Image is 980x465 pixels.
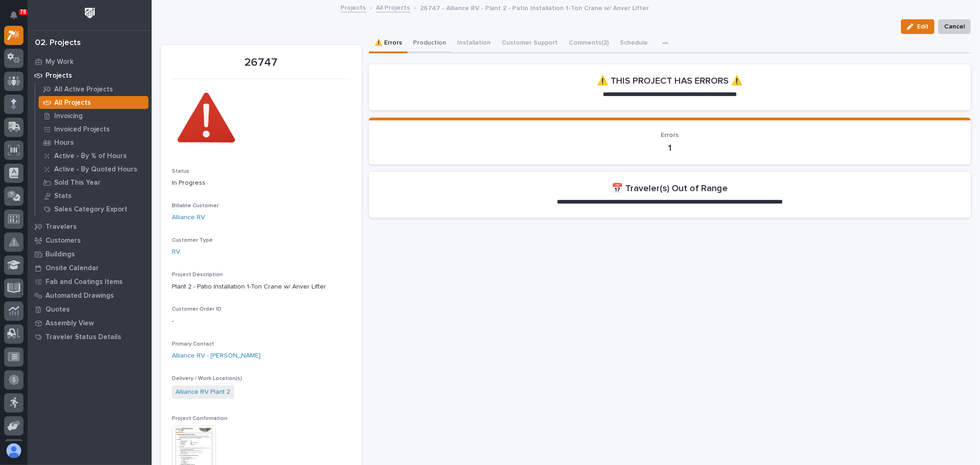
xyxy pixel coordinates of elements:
[172,178,351,188] p: In Progress
[28,316,152,330] a: Assembly View
[901,19,935,34] button: Edit
[172,85,241,153] img: -qxz--wrpkZxj0n5_T7-fQ8joKkzZG3a5Kl6vCkZVXM
[54,192,72,200] p: Stats
[45,319,94,328] p: Assembly View
[45,264,99,272] p: Onsite Calendar
[28,261,152,275] a: Onsite Calendar
[45,306,70,314] p: Quotes
[563,34,614,53] button: Comments (2)
[54,179,101,187] p: Sold This Year
[172,306,221,312] span: Customer Order ID
[35,163,152,176] a: Active - By Quoted Hours
[612,183,728,194] h2: 📅 Traveler(s) Out of Range
[614,34,653,53] button: Schedule
[28,220,152,233] a: Travelers
[172,376,242,381] span: Delivery / Work Location(s)
[35,96,152,109] a: All Projects
[172,351,261,361] a: Alliance RV - [PERSON_NAME]
[28,330,152,344] a: Traveler Status Details
[28,275,152,289] a: Fab and Coatings Items
[944,21,965,32] span: Cancel
[35,136,152,149] a: Hours
[35,109,152,122] a: Invoicing
[496,34,563,53] button: Customer Support
[408,34,452,53] button: Production
[35,203,152,215] a: Sales Category Export
[176,387,230,397] a: Alliance RV Plant 2
[341,2,366,12] a: Projects
[172,282,351,292] p: Plant 2 - Patio Installation 1-Ton Crane w/ Anver Lifter
[369,34,408,53] button: ⚠️ Errors
[172,169,189,174] span: Status
[917,23,929,31] span: Edit
[28,55,152,68] a: My Work
[45,223,77,231] p: Travelers
[54,205,127,214] p: Sales Category Export
[452,34,496,53] button: Installation
[45,292,114,300] p: Automated Drawings
[172,272,223,278] span: Project Description
[35,149,152,162] a: Active - By % of Hours
[45,72,72,80] p: Projects
[81,5,98,22] img: Workspace Logo
[380,142,960,153] p: 1
[420,2,649,12] p: 26747 - Alliance RV - Plant 2 - Patio Installation 1-Ton Crane w/ Anver Lifter
[172,213,205,222] a: Alliance RV
[45,58,74,66] p: My Work
[172,203,219,209] span: Billable Customer
[54,165,137,174] p: Active - By Quoted Hours
[54,125,110,134] p: Invoiced Projects
[28,68,152,82] a: Projects
[11,11,23,26] div: Notifications78
[172,317,351,326] p: -
[35,189,152,202] a: Stats
[54,112,83,120] p: Invoicing
[35,83,152,96] a: All Active Projects
[938,19,971,34] button: Cancel
[54,99,91,107] p: All Projects
[35,38,81,48] div: 02. Projects
[54,139,74,147] p: Hours
[172,247,180,257] a: RV
[35,176,152,189] a: Sold This Year
[45,333,121,341] p: Traveler Status Details
[172,341,214,347] span: Primary Contact
[597,75,742,86] h2: ⚠️ THIS PROJECT HAS ERRORS ⚠️
[54,152,127,160] p: Active - By % of Hours
[4,6,23,25] button: Notifications
[376,2,410,12] a: All Projects
[28,233,152,247] a: Customers
[35,123,152,136] a: Invoiced Projects
[28,289,152,302] a: Automated Drawings
[28,247,152,261] a: Buildings
[45,250,75,259] p: Buildings
[172,416,227,421] span: Project Confirmation
[45,237,81,245] p: Customers
[45,278,123,286] p: Fab and Coatings Items
[28,302,152,316] a: Quotes
[172,238,213,243] span: Customer Type
[661,132,679,138] span: Errors
[4,441,23,460] button: users-avatar
[54,85,113,94] p: All Active Projects
[20,9,26,15] p: 78
[172,56,351,69] p: 26747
